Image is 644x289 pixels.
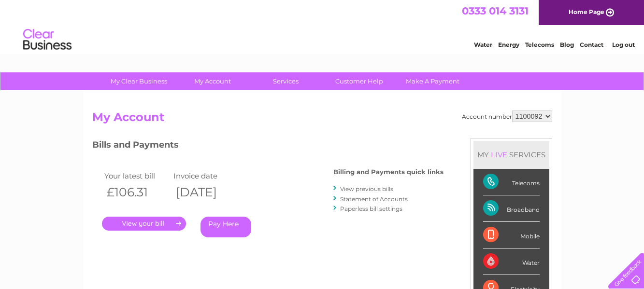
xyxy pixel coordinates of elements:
div: Water [483,248,540,275]
a: Energy [498,41,519,48]
a: My Clear Business [99,72,179,90]
a: 0333 014 3131 [462,5,529,17]
div: Clear Business is a trading name of Verastar Limited (registered in [GEOGRAPHIC_DATA] No. 3667643... [94,5,551,47]
div: Account number [462,110,552,122]
h3: Bills and Payments [92,138,444,155]
div: Mobile [483,222,540,248]
div: Broadband [483,195,540,222]
a: Customer Help [319,72,399,90]
a: View previous bills [340,185,393,193]
a: Contact [580,41,603,48]
h4: Billing and Payments quick links [333,168,444,176]
div: Telecoms [483,169,540,195]
h2: My Account [92,110,552,129]
a: . [102,217,186,231]
th: [DATE] [171,182,241,202]
a: Paperless bill settings [340,205,402,212]
a: My Account [172,72,252,90]
td: Your latest bill [102,169,172,182]
img: logo.png [23,25,72,55]
div: LIVE [489,150,509,159]
a: Make A Payment [393,72,472,90]
a: Statement of Accounts [340,195,408,203]
a: Water [474,41,492,48]
td: Invoice date [171,169,241,182]
a: Telecoms [525,41,554,48]
th: £106.31 [102,182,172,202]
a: Services [246,72,326,90]
a: Pay Here [200,217,251,237]
a: Log out [612,41,635,48]
div: MY SERVICES [473,141,549,168]
a: Blog [560,41,574,48]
